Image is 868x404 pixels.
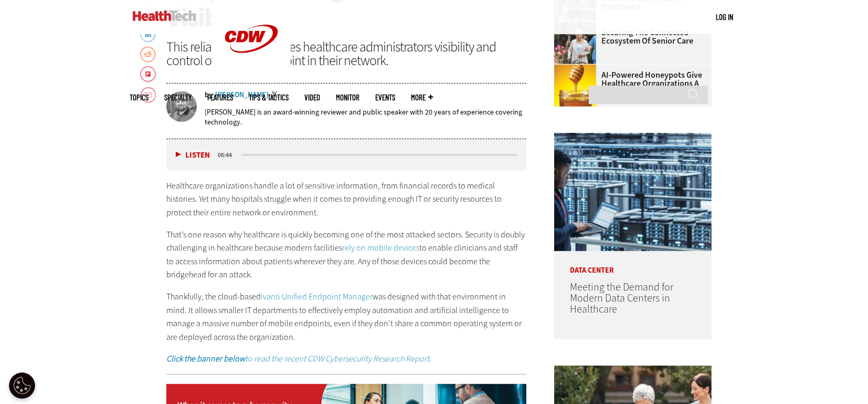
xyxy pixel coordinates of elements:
a: Ivanti Unified Endpoint Manager [261,291,373,302]
p: [PERSON_NAME] is an award-winning reviewer and public speaker with 20 years of experience coverin... [205,107,526,127]
img: jar of honey with a honey dipper [554,65,596,107]
button: Listen [176,151,210,159]
button: Open Preferences [9,372,35,399]
a: Meeting the Demand for Modern Data Centers in Healthcare [570,280,673,316]
span: Specialty [164,94,192,101]
a: Video [304,94,320,101]
a: Log in [716,12,733,22]
div: duration [216,150,240,160]
a: MonITor [336,94,359,101]
span: Topics [130,94,149,101]
p: Data Center [554,251,712,274]
em: to read the recent CDW Cybersecurity Research Report. [166,353,431,364]
a: rely on mobile devices [342,242,419,253]
div: media player [166,139,526,171]
div: User menu [716,12,733,23]
img: engineer with laptop overlooking data center [554,133,712,251]
strong: Click the banner below [166,353,245,364]
img: Home [133,11,196,21]
a: Events [375,94,395,101]
a: CDW [212,69,291,80]
div: Cookie Settings [9,372,35,399]
p: That’s one reason why healthcare is quickly becoming one of the most attacked sectors. Security i... [166,228,526,282]
p: Healthcare organizations handle a lot of sensitive information, from financial records to medical... [166,179,526,220]
span: More [411,94,433,101]
a: Features [207,94,233,101]
a: Click the banner belowto read the recent CDW Cybersecurity Research Report. [166,353,431,364]
p: Thankfully, the cloud-based was designed with that environment in mind. It allows smaller IT depa... [166,290,526,344]
a: Tips & Tactics [249,94,289,101]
